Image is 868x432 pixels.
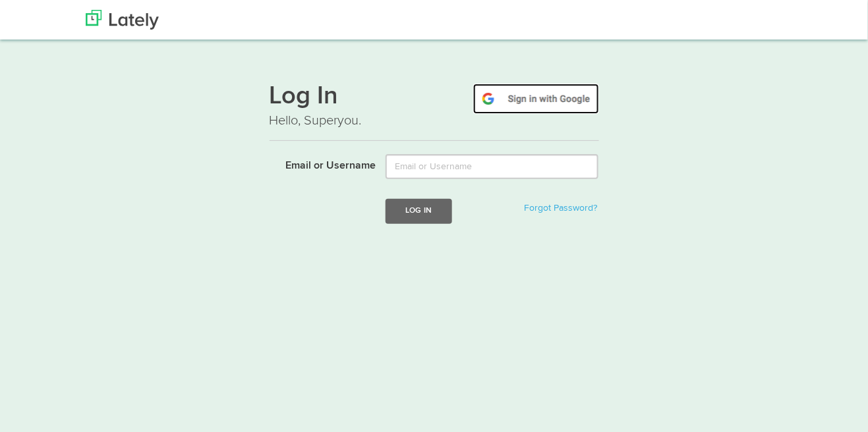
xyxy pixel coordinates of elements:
p: Hello, Superyou. [270,111,599,130]
button: Log In [386,199,451,223]
h1: Log In [270,84,599,111]
a: Forgot Password? [524,203,597,213]
input: Email or Username [386,154,598,179]
img: Lately [86,10,159,30]
label: Email or Username [260,154,376,174]
img: google-signin.png [473,84,599,114]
